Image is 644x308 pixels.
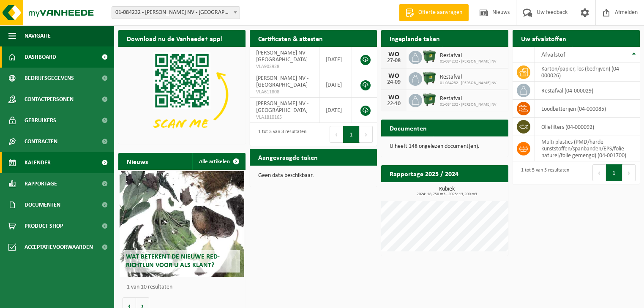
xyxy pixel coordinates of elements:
[385,58,402,64] div: 27-08
[422,93,437,107] img: WB-1100-HPE-GN-01
[440,59,497,64] span: 01-084232 - [PERSON_NAME] NV
[422,49,437,64] img: WB-1100-HPE-GN-01
[118,153,156,169] h2: Nieuws
[25,46,56,68] span: Dashboard
[256,101,308,114] span: [PERSON_NAME] NV - [GEOGRAPHIC_DATA]
[535,118,640,136] td: oliefilters (04-000092)
[440,81,497,86] span: 01-084232 - [PERSON_NAME] NV
[385,101,402,107] div: 22-10
[390,144,500,150] p: U heeft 148 ongelezen document(en).
[535,100,640,118] td: loodbatterijen (04-000085)
[319,98,352,123] td: [DATE]
[25,131,57,152] span: Contracten
[319,47,352,72] td: [DATE]
[256,89,313,95] span: VLA611808
[513,30,575,46] h2: Uw afvalstoffen
[25,25,51,46] span: Navigatie
[440,102,497,107] span: 01-084232 - [PERSON_NAME] NV
[606,164,622,181] button: 1
[25,152,51,173] span: Kalender
[118,30,231,46] h2: Download nu de Vanheede+ app!
[440,95,497,102] span: Restafval
[385,51,402,58] div: WO
[256,63,313,70] span: VLA902928
[25,194,60,215] span: Documenten
[422,71,437,85] img: WB-1100-HPE-GN-01
[622,164,636,181] button: Next
[192,153,245,170] a: Alle artikelen
[343,126,360,143] button: 1
[385,73,402,79] div: WO
[416,8,464,17] span: Offerte aanvragen
[25,237,93,258] span: Acceptatievoorwaarden
[541,52,565,58] span: Afvalstof
[535,136,640,161] td: multi plastics (PMD/harde kunststoffen/spanbanden/EPS/folie naturel/folie gemengd) (04-001700)
[112,7,240,19] span: 01-084232 - P.VERDOODT NV - DENDERMONDE
[250,149,326,165] h2: Aangevraagde taken
[445,182,508,199] a: Bekijk rapportage
[118,47,246,142] img: Download de VHEPlus App
[399,4,469,21] a: Offerte aanvragen
[25,110,56,131] span: Gebruikers
[385,192,508,196] span: 2024: 18,750 m3 - 2025: 13,200 m3
[256,50,308,63] span: [PERSON_NAME] NV - [GEOGRAPHIC_DATA]
[127,284,241,290] p: 1 van 10 resultaten
[120,171,244,277] a: Wat betekent de nieuwe RED-richtlijn voor u als klant?
[330,126,343,143] button: Previous
[25,89,74,110] span: Contactpersonen
[381,30,448,46] h2: Ingeplande taken
[381,165,467,182] h2: Rapportage 2025 / 2024
[440,52,497,59] span: Restafval
[360,126,373,143] button: Next
[112,6,240,19] span: 01-084232 - P.VERDOODT NV - DENDERMONDE
[592,164,606,181] button: Previous
[440,74,497,81] span: Restafval
[256,114,313,121] span: VLA1810165
[250,30,331,46] h2: Certificaten & attesten
[254,125,306,144] div: 1 tot 3 van 3 resultaten
[385,94,402,101] div: WO
[385,186,508,196] h3: Kubiek
[381,120,435,136] h2: Documenten
[385,79,402,85] div: 24-09
[25,68,74,89] span: Bedrijfsgegevens
[535,63,640,82] td: karton/papier, los (bedrijven) (04-000026)
[258,173,368,179] p: Geen data beschikbaar.
[25,173,57,194] span: Rapportage
[319,72,352,98] td: [DATE]
[517,164,569,182] div: 1 tot 5 van 5 resultaten
[256,75,308,88] span: [PERSON_NAME] NV - [GEOGRAPHIC_DATA]
[25,215,63,237] span: Product Shop
[126,253,220,268] span: Wat betekent de nieuwe RED-richtlijn voor u als klant?
[535,82,640,100] td: restafval (04-000029)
